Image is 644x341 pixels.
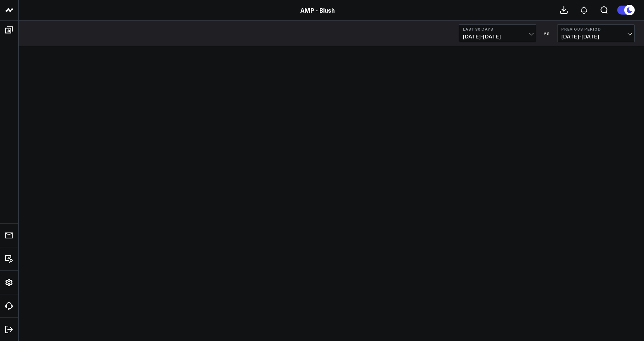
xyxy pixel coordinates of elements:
button: Previous Period[DATE]-[DATE] [557,24,635,42]
span: [DATE] - [DATE] [463,34,532,40]
a: AMP - Blush [300,6,335,14]
b: Last 30 Days [463,27,532,31]
button: Last 30 Days[DATE]-[DATE] [459,24,536,42]
span: [DATE] - [DATE] [561,34,631,40]
b: Previous Period [561,27,631,31]
div: VS [540,31,553,35]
